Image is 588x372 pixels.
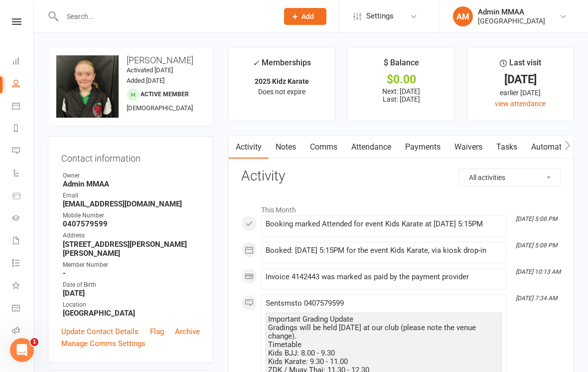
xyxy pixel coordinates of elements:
[61,150,200,164] h3: Contact information
[266,273,502,281] div: Invoice 4142443 was marked as paid by the payment provider
[344,136,398,159] a: Attendance
[266,220,502,228] div: Booking marked Attended for event Kids Karate at [DATE] 5:15PM
[253,56,311,75] div: Memberships
[63,260,200,270] div: Member Number
[63,240,200,258] strong: [STREET_ADDRESS][PERSON_NAME][PERSON_NAME]
[63,300,200,310] div: Location
[56,55,205,65] h3: [PERSON_NAME]
[253,58,259,68] i: ✓
[453,6,473,26] div: AM
[63,219,200,228] strong: 0407579599
[12,51,34,73] a: Dashboard
[12,96,34,118] a: Calendar
[241,199,561,215] li: This Month
[12,320,34,343] a: Roll call kiosk mode
[127,77,164,84] time: Added [DATE]
[255,77,309,85] strong: 2025 Kidz Karate
[266,246,502,255] div: Booked: [DATE] 5:15PM for the event Kids Karate, via kiosk drop-in
[489,136,524,159] a: Tasks
[59,9,271,23] input: Search...
[357,74,445,85] div: $0.00
[478,16,545,25] div: [GEOGRAPHIC_DATA]
[476,87,565,98] div: earlier [DATE]
[366,5,394,27] span: Settings
[301,12,314,20] span: Add
[61,338,146,350] a: Manage Comms Settings
[63,180,200,188] strong: Admin MMAA
[447,136,489,159] a: Waivers
[61,326,139,338] a: Update Contact Details
[63,171,200,181] div: Owner
[150,326,164,338] a: Flag
[303,136,344,159] a: Comms
[258,88,305,96] span: Does not expire
[524,136,584,159] a: Automations
[175,326,200,338] a: Archive
[12,298,34,320] a: General attendance kiosk mode
[284,8,326,25] button: Add
[63,280,200,290] div: Date of Birth
[12,118,34,141] a: Reports
[384,56,419,74] div: $ Balance
[63,191,200,200] div: Email
[516,215,557,222] i: [DATE] 5:08 PM
[12,275,34,298] a: What's New
[141,91,189,98] span: Active member
[127,104,193,112] span: [DEMOGRAPHIC_DATA]
[478,7,545,16] div: Admin MMAA
[63,231,200,240] div: Address
[12,186,34,208] a: Product Sales
[241,169,561,184] h3: Activity
[516,295,557,302] i: [DATE] 7:34 AM
[266,299,344,308] span: Sent sms to 0407579599
[63,289,200,298] strong: [DATE]
[30,338,38,346] span: 1
[357,87,445,103] p: Next: [DATE] Last: [DATE]
[229,136,269,159] a: Activity
[269,136,303,159] a: Notes
[63,309,200,318] strong: [GEOGRAPHIC_DATA]
[127,66,173,74] time: Activated [DATE]
[500,56,541,74] div: Last visit
[63,211,200,220] div: Mobile Number
[56,55,119,118] img: image1754550730.png
[63,269,200,278] strong: -
[398,136,447,159] a: Payments
[12,73,34,96] a: People
[495,100,546,108] a: view attendance
[516,242,557,249] i: [DATE] 5:08 PM
[10,338,34,362] iframe: Intercom live chat
[63,199,200,208] strong: [EMAIL_ADDRESS][DOMAIN_NAME]
[476,74,565,85] div: [DATE]
[516,268,561,275] i: [DATE] 10:13 AM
